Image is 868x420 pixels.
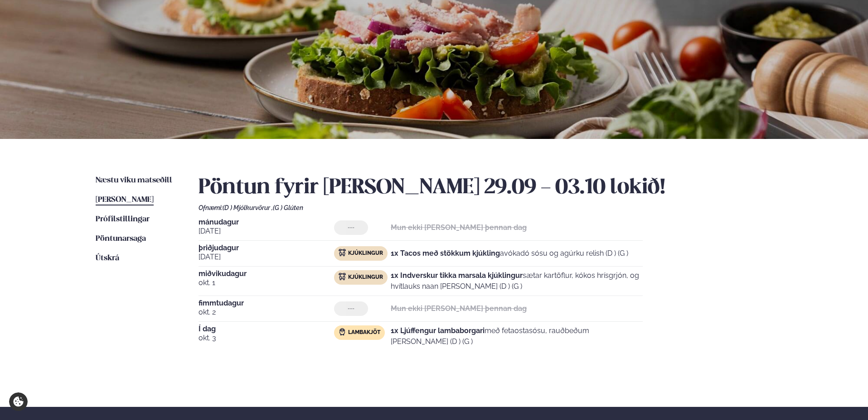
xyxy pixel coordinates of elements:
strong: 1x Tacos með stökkum kjúkling [391,249,500,258]
span: Kjúklingur [348,250,383,257]
a: [PERSON_NAME] [96,195,154,205]
a: Næstu viku matseðill [96,175,172,186]
div: Ofnæmi: [199,204,772,211]
span: okt. 3 [199,333,334,344]
p: avókadó sósu og agúrku relish (D ) (G ) [391,248,628,259]
span: fimmtudagur [199,300,334,307]
img: Lamb.svg [339,328,346,335]
span: Kjúklingur [348,274,383,281]
span: okt. 2 [199,307,334,318]
strong: 1x Indverskur tikka marsala kjúklingur [391,271,523,280]
span: mánudagur [199,219,334,226]
strong: Mun ekki [PERSON_NAME] þennan dag [391,223,527,232]
strong: 1x Ljúffengur lambaborgari [391,326,485,335]
a: Cookie settings [9,392,28,411]
span: miðvikudagur [199,270,334,277]
span: (D ) Mjólkurvörur , [223,204,273,211]
span: okt. 1 [199,277,334,288]
span: [DATE] [199,252,334,262]
span: Næstu viku matseðill [96,177,172,184]
img: chicken.svg [339,273,346,280]
span: Prófílstillingar [96,215,150,223]
span: þriðjudagur [199,244,334,252]
span: (G ) Glúten [273,204,303,211]
span: --- [348,305,354,312]
span: Í dag [199,325,334,333]
span: Útskrá [96,254,119,262]
h2: Pöntun fyrir [PERSON_NAME] 29.09 - 03.10 lokið! [199,175,772,200]
span: [PERSON_NAME] [96,196,154,204]
span: Lambakjöt [348,329,380,336]
img: chicken.svg [339,249,346,256]
span: [DATE] [199,226,334,237]
span: Pöntunarsaga [96,235,146,243]
span: --- [348,224,354,231]
p: með fetaostasósu, rauðbeðum [PERSON_NAME] (D ) (G ) [391,325,643,347]
a: Útskrá [96,253,119,264]
strong: Mun ekki [PERSON_NAME] þennan dag [391,304,527,313]
p: sætar kartöflur, kókos hrísgrjón, og hvítlauks naan [PERSON_NAME] (D ) (G ) [391,270,643,292]
a: Pöntunarsaga [96,234,146,244]
a: Prófílstillingar [96,214,150,225]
